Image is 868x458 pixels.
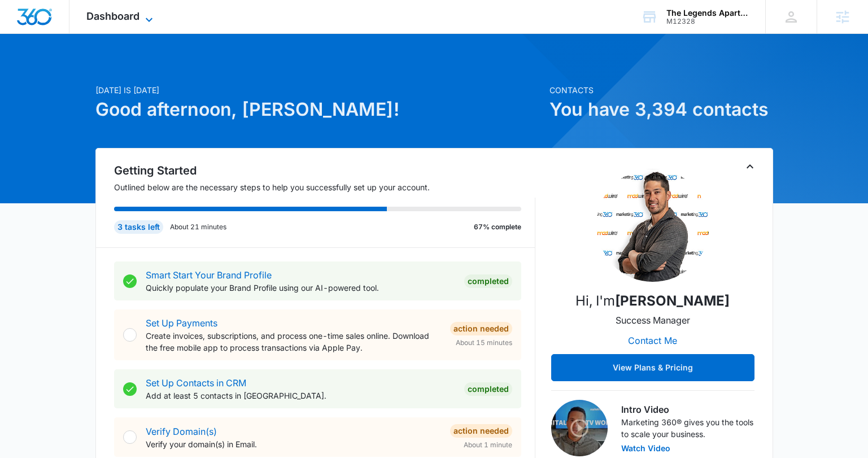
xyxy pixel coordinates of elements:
a: Verify Domain(s) [146,426,217,437]
div: Action Needed [450,424,512,438]
p: [DATE] is [DATE] [95,84,543,96]
div: Completed [464,274,512,288]
h2: Getting Started [114,162,535,179]
a: Smart Start Your Brand Profile [146,269,272,281]
p: Create invoices, subscriptions, and process one-time sales online. Download the free mobile app t... [146,330,441,354]
span: About 15 minutes [456,338,512,348]
p: Outlined below are the necessary steps to help you successfully set up your account. [114,181,535,193]
h3: Intro Video [621,403,754,416]
strong: [PERSON_NAME] [615,293,730,309]
p: Quickly populate your Brand Profile using our AI-powered tool. [146,282,455,294]
button: Toggle Collapse [743,160,757,173]
div: Action Needed [450,322,512,335]
p: About 21 minutes [170,222,226,232]
p: Contacts [549,84,773,96]
a: Set Up Payments [146,317,217,329]
p: Verify your domain(s) in Email. [146,438,441,450]
div: account name [666,8,749,18]
h1: You have 3,394 contacts [549,96,773,123]
p: 67% complete [474,222,521,232]
img: Intro Video [551,400,608,456]
span: Dashboard [86,10,139,22]
button: Watch Video [621,444,670,452]
h1: Good afternoon, [PERSON_NAME]! [95,96,543,123]
a: Set Up Contacts in CRM [146,377,246,389]
button: Contact Me [617,327,688,354]
span: About 1 minute [464,440,512,450]
img: Kyle Knoop [596,169,709,282]
div: account id [666,18,749,25]
button: View Plans & Pricing [551,354,754,381]
p: Success Manager [616,313,690,327]
p: Add at least 5 contacts in [GEOGRAPHIC_DATA]. [146,390,455,402]
p: Hi, I'm [575,291,730,311]
div: Completed [464,382,512,396]
p: Marketing 360® gives you the tools to scale your business. [621,416,754,440]
div: 3 tasks left [114,220,163,234]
